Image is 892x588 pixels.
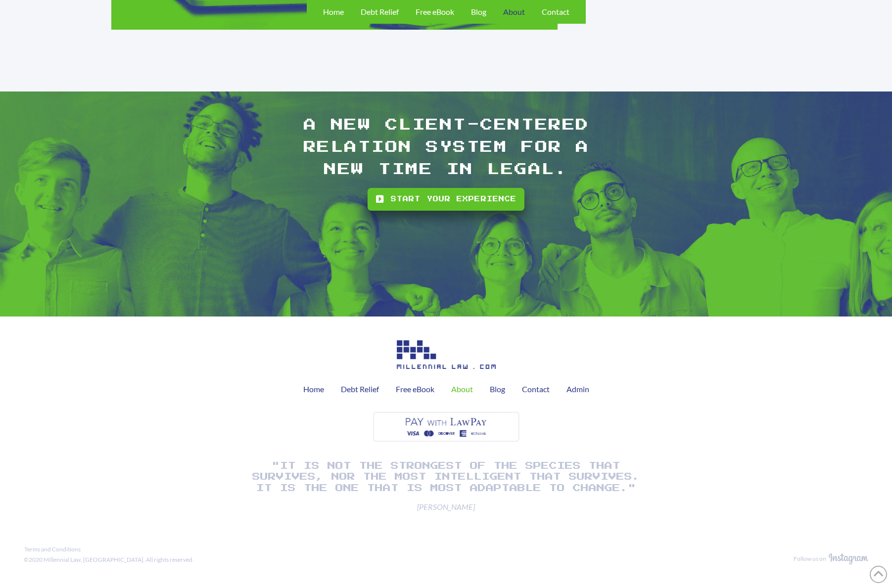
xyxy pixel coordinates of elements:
[558,377,598,402] a: Admin
[332,377,387,402] a: Debt Relief
[248,501,644,512] span: [PERSON_NAME]
[514,377,558,402] a: Contact
[391,194,517,204] span: Start your experience
[248,460,644,494] h1: "It is not the strongest of the species that survives, nor the most intelligent that survives. It...
[371,409,521,444] img: Image
[295,377,332,402] a: Home
[443,377,481,402] a: About
[416,8,454,16] span: Free eBook
[542,8,569,16] span: Contact
[368,188,524,211] a: Start your experience
[870,566,887,583] a: Back to Top
[387,377,443,402] a: Free eBook
[481,377,514,402] a: Blog
[397,340,496,369] img: Image
[22,544,83,555] a: Terms and Conditions
[24,556,194,564] div: ©2020 Millennial Law, [GEOGRAPHIC_DATA]. All rights reserved.
[396,385,434,393] span: Free eBook
[471,8,486,16] span: Blog
[794,555,826,563] div: Follow us on
[361,8,399,16] span: Debt Relief
[303,385,324,393] span: Home
[490,385,505,393] span: Blog
[451,385,473,393] span: About
[566,385,589,393] span: Admin
[323,8,344,16] span: Home
[24,546,81,552] span: Terms and Conditions
[304,114,590,181] h1: A NEW CLIENT-CENTERED RELATION SYSTEM FOR A NEW TIME IN LEGAL.
[503,8,525,16] span: About
[341,385,379,393] span: Debt Relief
[829,553,868,565] img: Image
[522,385,550,393] span: Contact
